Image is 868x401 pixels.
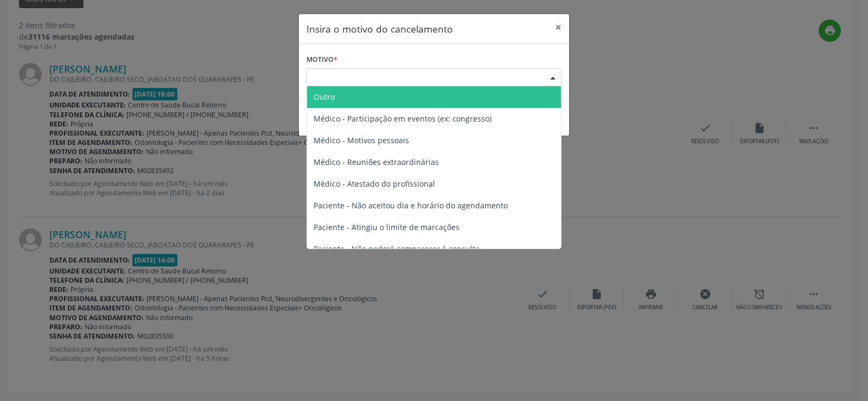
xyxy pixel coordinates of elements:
[307,22,453,36] h5: Insira o motivo do cancelamento
[314,92,335,102] span: Outro
[314,135,409,145] span: Médico - Motivos pessoais
[314,244,480,254] span: Paciente - Não poderá comparecer à consulta
[314,157,439,167] span: Médico - Reuniões extraordinárias
[314,179,435,189] span: Médico - Atestado do profissional
[314,200,508,211] span: Paciente - Não aceitou dia e horário do agendamento
[547,14,569,41] button: Close
[314,113,492,124] span: Médico - Participação em eventos (ex: congresso)
[314,222,459,232] span: Paciente - Atingiu o limite de marcações
[307,52,337,68] label: Motivo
